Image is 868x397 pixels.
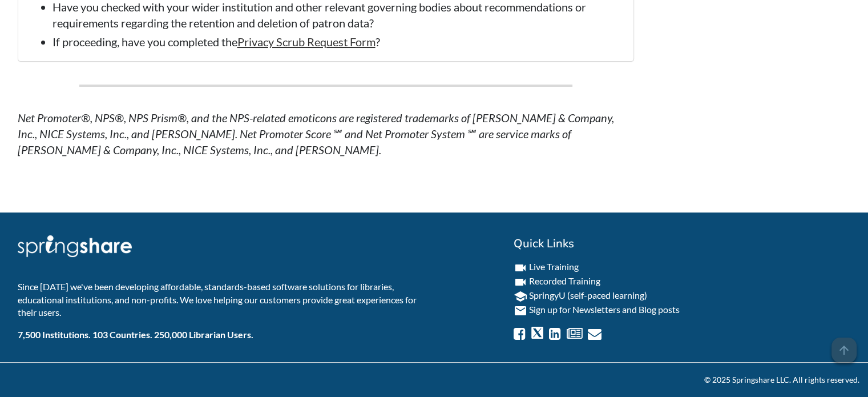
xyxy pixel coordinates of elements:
li: If proceeding, have you completed the ? [53,34,622,50]
i: email [514,304,527,318]
a: Privacy Scrub Request Form [237,35,376,49]
i: videocam [514,261,527,275]
a: Sign up for Newsletters and Blog posts [529,304,680,315]
img: Springshare [18,235,132,257]
p: Since [DATE] we've been developing affordable, standards-based software solutions for libraries, ... [18,280,426,319]
a: arrow_upward [831,339,857,352]
a: SpringyU (self-paced learning) [529,290,647,300]
h2: Quick Links [514,235,851,251]
i: school [514,290,527,303]
a: Recorded Training [529,275,600,286]
i: videocam [514,275,527,289]
b: 7,500 Institutions. 103 Countries. 250,000 Librarian Users. [18,329,253,340]
a: Live Training [529,261,579,272]
em: Net Promoter®, NPS®, NPS Prism®, and the NPS-related emoticons are registered trademarks of [PERS... [18,111,614,157]
div: © 2025 Springshare LLC. All rights reserved. [9,374,859,386]
span: arrow_upward [831,338,857,363]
